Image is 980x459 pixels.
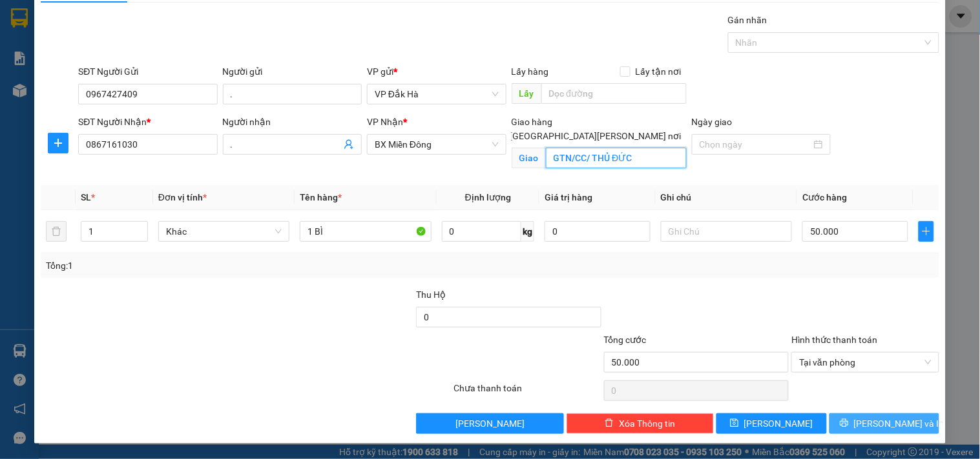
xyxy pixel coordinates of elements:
[455,416,525,431] span: [PERSON_NAME]
[619,416,675,431] span: Xóa Thông tin
[840,418,849,429] span: printer
[716,413,826,434] button: save[PERSON_NAME]
[692,117,733,127] label: Ngày giao
[700,137,811,151] input: Ngày giao
[728,15,767,25] label: Gán nhãn
[605,418,614,429] span: delete
[521,221,534,242] span: kg
[109,84,127,98] span: CC :
[223,64,362,79] div: Người gửi
[48,133,68,153] button: plus
[48,138,68,148] span: plus
[46,259,379,273] div: Tổng: 1
[512,148,546,168] span: Giao
[512,117,553,127] span: Giao hàng
[110,11,214,40] div: [PERSON_NAME]
[791,335,877,345] label: Hình thức thanh toán
[604,335,647,345] span: Tổng cước
[545,192,592,202] span: Giá trị hàng
[344,139,354,150] span: user-add
[78,64,217,79] div: SĐT Người Gửi
[11,26,101,42] div: .
[158,192,207,202] span: Đơn vị tính
[375,84,498,104] span: VP Đắk Hà
[661,221,792,242] input: Ghi Chú
[78,115,217,129] div: SĐT Người Nhận
[367,117,403,127] span: VP Nhận
[541,83,687,104] input: Dọc đường
[546,148,687,168] input: Giao tận nơi
[512,83,541,104] span: Lấy
[567,413,714,434] button: deleteXóa Thông tin
[744,416,813,431] span: [PERSON_NAME]
[829,413,939,434] button: printer[PERSON_NAME] và In
[854,416,944,431] span: [PERSON_NAME] và In
[465,192,511,202] span: Định lượng
[110,40,214,55] div: .
[802,192,847,202] span: Cước hàng
[11,12,31,26] span: Gửi:
[512,66,549,77] span: Lấy hàng
[166,222,282,241] span: Khác
[631,64,687,79] span: Lấy tận nơi
[109,81,216,99] div: 50.000
[452,381,602,404] div: Chưa thanh toán
[46,221,67,242] button: delete
[545,221,651,242] input: 0
[11,42,101,60] div: 0982485891
[367,64,506,79] div: VP gửi
[919,221,934,242] button: plus
[799,353,931,372] span: Tại văn phòng
[919,226,933,237] span: plus
[300,221,431,242] input: VD: Bàn, Ghế
[505,129,687,143] span: [GEOGRAPHIC_DATA][PERSON_NAME] nơi
[656,185,797,210] th: Ghi chú
[416,289,446,300] span: Thu Hộ
[375,135,498,154] span: BX Miền Đông
[110,11,141,24] span: Nhận:
[416,413,563,434] button: [PERSON_NAME]
[81,192,91,202] span: SL
[11,11,101,26] div: VP Đắk Hà
[300,192,342,202] span: Tên hàng
[223,115,362,129] div: Người nhận
[110,55,214,73] div: 0968636429
[730,418,739,429] span: save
